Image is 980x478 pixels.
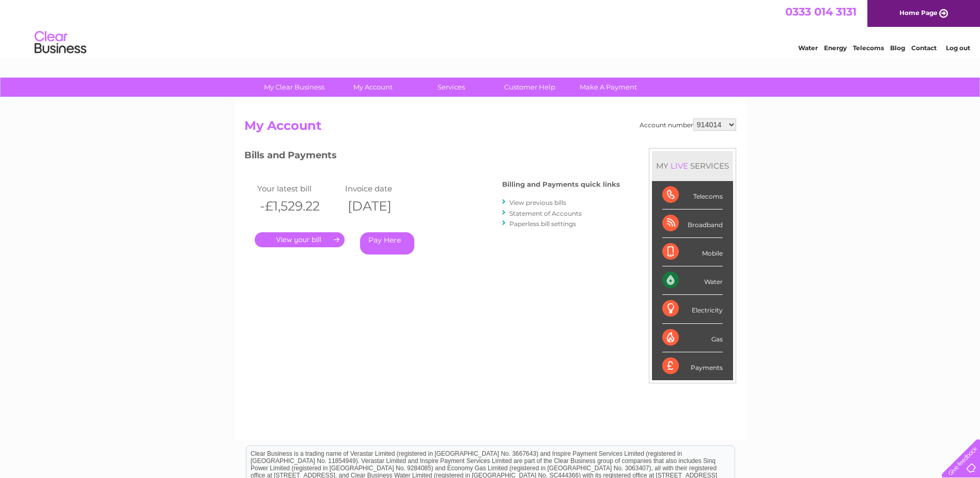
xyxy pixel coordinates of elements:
[509,220,576,228] a: Paperless bill settings
[853,44,884,52] a: Telecoms
[244,118,736,138] h2: My Account
[509,210,582,217] a: Statement of Accounts
[662,352,723,380] div: Payments
[34,27,87,58] img: logo.png
[487,78,572,97] a: Customer Help
[662,210,723,238] div: Broadband
[662,181,723,210] div: Telecoms
[255,182,343,196] td: Your latest bill
[244,148,620,166] h3: Bills and Payments
[785,5,857,18] a: 0333 014 3131
[502,181,620,188] h4: Billing and Payments quick links
[409,78,494,97] a: Services
[255,232,345,247] a: .
[343,196,430,217] th: [DATE]
[662,295,723,323] div: Electricity
[662,324,723,352] div: Gas
[668,161,690,171] div: LIVE
[360,232,414,255] a: Pay Here
[890,44,905,52] a: Blog
[662,266,723,295] div: Water
[946,44,970,52] a: Log out
[509,199,566,206] a: View previous bills
[798,44,818,52] a: Water
[246,6,735,50] div: Clear Business is a trading name of Verastar Limited (registered in [GEOGRAPHIC_DATA] No. 3667643...
[911,44,937,52] a: Contact
[662,238,723,266] div: Mobile
[566,78,651,97] a: Make A Payment
[255,196,343,217] th: -£1,529.22
[252,78,337,97] a: My Clear Business
[343,182,430,196] td: Invoice date
[330,78,415,97] a: My Account
[824,44,847,52] a: Energy
[640,118,736,131] div: Account number
[652,151,733,181] div: MY SERVICES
